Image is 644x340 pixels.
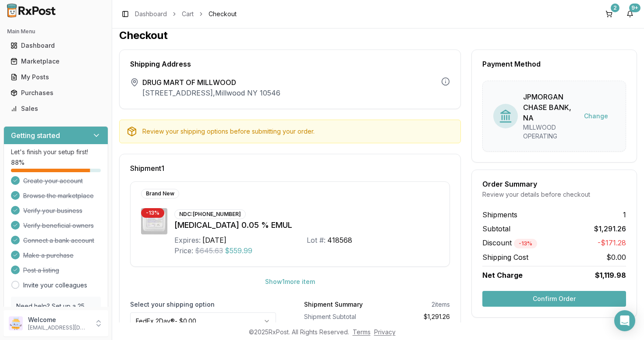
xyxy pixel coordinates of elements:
span: $0.00 [606,252,626,262]
a: Cart [182,10,194,18]
span: DRUG MART OF MILLWOOD [142,77,280,88]
span: Post a listing [23,266,59,275]
h1: Checkout [119,28,637,42]
div: Brand New [141,189,179,198]
p: [EMAIL_ADDRESS][DOMAIN_NAME] [28,324,89,331]
span: -$171.28 [598,237,626,248]
button: Sales [4,102,108,116]
div: Marketplace [11,57,101,66]
div: Expires: [174,235,201,245]
span: Checkout [209,10,237,18]
div: [DATE] [202,235,226,245]
p: [STREET_ADDRESS] , Millwood NY 10546 [142,88,280,98]
p: Need help? Set up a 25 minute call with our team to set up. [16,302,96,328]
span: Shipments [482,209,517,220]
span: 1 [623,209,626,220]
img: RxPost Logo [4,4,60,18]
span: 88 % [11,158,25,167]
button: My Posts [4,70,108,84]
a: Purchases [7,85,105,101]
div: Order Summary [482,181,626,188]
span: Verify your business [23,206,82,215]
span: Create your account [23,177,83,185]
div: 9+ [629,4,640,12]
div: My Posts [11,73,101,81]
a: Dashboard [7,38,105,53]
a: Marketplace [7,53,105,69]
nav: breadcrumb [135,10,237,18]
div: JPMORGAN CHASE BANK, NA [523,92,577,123]
a: My Posts [7,69,105,85]
div: Price: [174,245,193,256]
span: Browse the marketplace [23,191,94,200]
button: Dashboard [4,39,108,53]
span: Subtotal [482,223,510,234]
div: Dashboard [11,41,101,50]
button: Marketplace [4,54,108,68]
div: Open Intercom Messenger [614,310,635,331]
button: 2 [602,7,616,21]
div: Shipment Summary [304,300,363,309]
div: Lot #: [307,235,326,245]
label: Select your shipping option [130,300,276,309]
div: Sales [11,104,101,113]
h2: Main Menu [7,28,105,35]
span: Shipment 1 [130,165,164,172]
div: MILLWOOD OPERATING [523,123,577,141]
div: [MEDICAL_DATA] 0.05 % EMUL [174,219,439,231]
a: Sales [7,101,105,117]
span: $645.63 [195,245,223,256]
button: Confirm Order [482,291,626,307]
div: Purchases [11,89,101,97]
button: Purchases [4,86,108,100]
div: Payment Method [482,60,626,67]
span: Discount [482,238,537,247]
div: Shipment Subtotal [304,312,374,321]
button: 9+ [623,7,637,21]
span: Verify beneficial owners [23,221,94,230]
span: Net Charge [482,271,523,280]
a: Invite your colleagues [23,281,87,290]
a: Terms [353,328,371,336]
p: Let's finish your setup first! [11,148,101,156]
p: Welcome [28,315,89,324]
span: Make a purchase [23,251,74,260]
span: Shipping Cost [482,252,528,262]
div: Shipping Address [130,60,450,67]
div: NDC: [PHONE_NUMBER] [174,209,246,219]
div: 2 [611,4,619,12]
div: - 13 % [514,239,537,248]
button: Show1more item [258,274,322,290]
img: Restasis 0.05 % EMUL [141,208,167,234]
span: Connect a bank account [23,236,94,245]
div: 2 items [432,300,450,309]
span: $1,291.26 [594,223,626,234]
img: User avatar [9,316,23,330]
a: Dashboard [135,10,167,18]
a: Privacy [374,328,396,336]
div: $1,291.26 [381,312,450,321]
div: Review your details before checkout [482,190,626,199]
h3: Getting started [11,130,60,141]
div: - 13 % [141,208,164,218]
div: 418568 [327,235,352,245]
span: $1,119.98 [595,270,626,280]
div: Review your shipping options before submitting your order. [142,127,453,136]
button: Change [577,108,615,124]
span: $559.99 [225,245,252,256]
